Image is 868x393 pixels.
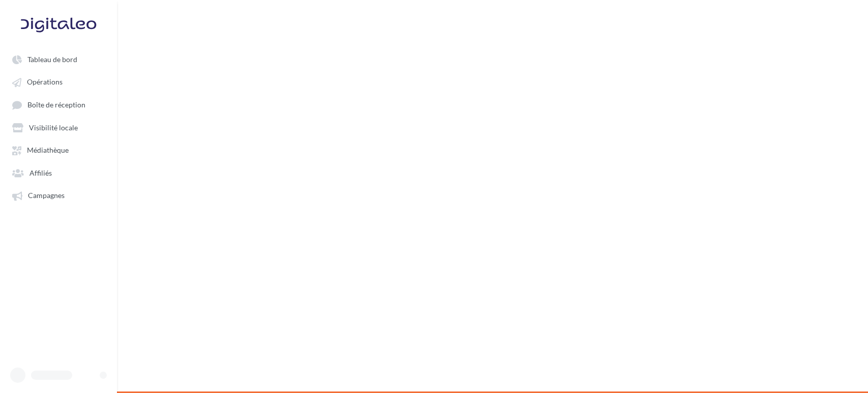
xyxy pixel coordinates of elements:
span: Médiathèque [27,146,69,155]
span: Opérations [27,78,63,87]
a: Médiathèque [6,141,111,159]
span: Visibilité locale [29,123,78,132]
span: Affiliés [29,169,52,177]
a: Visibilité locale [6,118,111,136]
a: Opérations [6,72,111,91]
span: Tableau de bord [27,55,77,64]
a: Boîte de réception [6,95,111,114]
span: Boîte de réception [27,100,85,109]
a: Affiliés [6,163,111,182]
span: Campagnes [28,191,65,200]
